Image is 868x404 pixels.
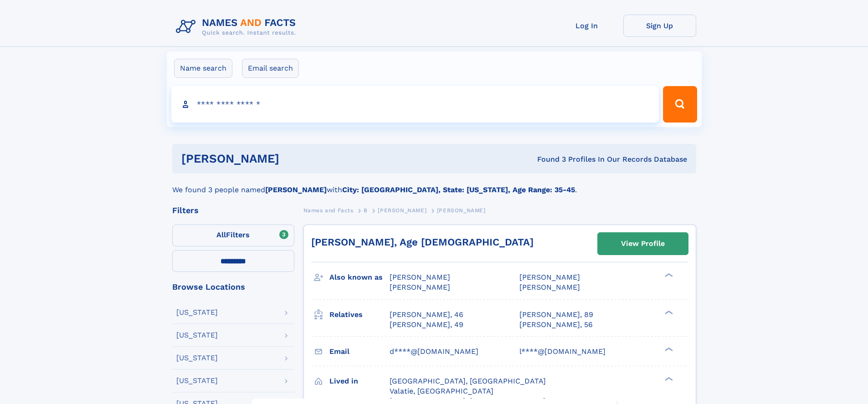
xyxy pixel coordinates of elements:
[663,272,673,278] div: ❯
[174,59,232,78] label: Name search
[242,59,299,78] label: Email search
[437,207,486,214] span: [PERSON_NAME]
[303,205,354,216] a: Names and Facts
[311,236,534,248] a: [PERSON_NAME], Age [DEMOGRAPHIC_DATA]
[265,185,327,194] b: [PERSON_NAME]
[329,373,390,389] h3: Lived in
[621,233,665,254] div: View Profile
[663,309,673,315] div: ❯
[408,154,687,164] div: Found 3 Profiles In Our Records Database
[171,86,659,123] input: search input
[519,320,593,330] a: [PERSON_NAME], 56
[390,273,450,281] span: [PERSON_NAME]
[216,230,226,239] span: All
[390,283,450,291] span: [PERSON_NAME]
[329,307,390,322] h3: Relatives
[176,309,218,316] div: [US_STATE]
[663,376,673,382] div: ❯
[378,205,426,216] a: [PERSON_NAME]
[390,377,546,385] span: [GEOGRAPHIC_DATA], [GEOGRAPHIC_DATA]
[181,153,408,164] h1: [PERSON_NAME]
[342,185,575,194] b: City: [GEOGRAPHIC_DATA], State: [US_STATE], Age Range: 35-45
[176,377,218,384] div: [US_STATE]
[329,344,390,359] h3: Email
[598,233,688,255] a: View Profile
[390,320,463,330] a: [PERSON_NAME], 49
[329,270,390,285] h3: Also known as
[519,273,580,281] span: [PERSON_NAME]
[378,207,426,214] span: [PERSON_NAME]
[364,207,368,214] span: B
[172,15,303,39] img: Logo Names and Facts
[172,206,294,215] div: Filters
[550,15,623,37] a: Log In
[519,283,580,291] span: [PERSON_NAME]
[390,310,463,320] a: [PERSON_NAME], 46
[519,310,593,320] a: [PERSON_NAME], 89
[176,354,218,362] div: [US_STATE]
[663,346,673,352] div: ❯
[172,225,294,246] label: Filters
[176,332,218,339] div: [US_STATE]
[623,15,696,37] a: Sign Up
[364,205,368,216] a: B
[172,283,294,291] div: Browse Locations
[663,86,697,123] button: Search Button
[172,174,696,195] div: We found 3 people named with .
[390,387,493,395] span: Valatie, [GEOGRAPHIC_DATA]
